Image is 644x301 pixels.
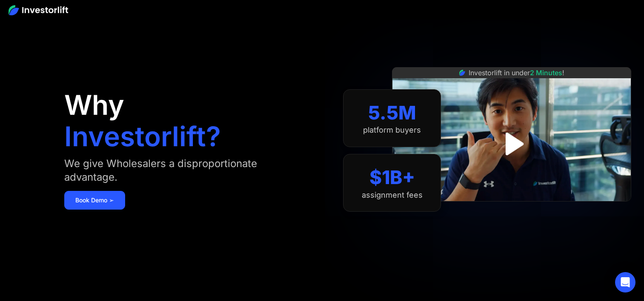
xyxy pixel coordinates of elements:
[615,272,635,292] div: Open Intercom Messenger
[368,102,416,124] div: 5.5M
[530,68,562,77] span: 2 Minutes
[493,125,531,163] a: open lightbox
[369,166,415,189] div: $1B+
[448,206,575,216] iframe: Customer reviews powered by Trustpilot
[64,123,221,150] h1: Investorlift?
[363,125,421,135] div: platform buyers
[362,190,423,200] div: assignment fees
[64,191,125,210] a: Book Demo ➢
[64,157,296,184] div: We give Wholesalers a disproportionate advantage.
[469,68,564,78] div: Investorlift in under !
[64,91,124,119] h1: Why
